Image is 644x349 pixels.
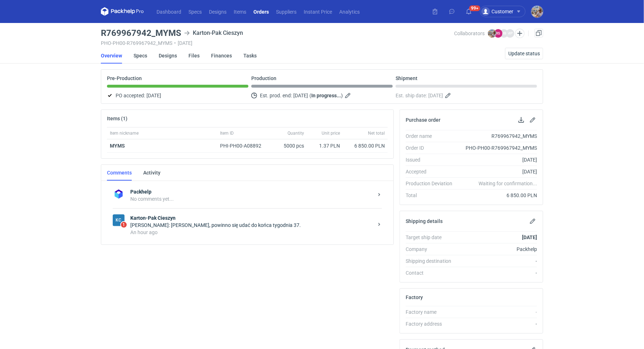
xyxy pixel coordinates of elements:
svg: Packhelp Pro [101,7,144,16]
button: Edit estimated shipping date [444,91,453,100]
p: Production [251,75,276,81]
figcaption: RS [494,29,503,38]
div: Factory address [406,320,458,327]
figcaption: JB [500,29,508,38]
div: Shipping destination [406,257,458,265]
h2: Factory [406,294,423,300]
div: Order ID [406,144,458,152]
div: R769967942_MYMS [458,132,537,140]
p: Pre-Production [107,75,142,81]
span: [DATE] [428,91,443,100]
em: ) [341,93,343,98]
button: Edit purchase order [528,116,537,124]
div: Company [406,246,458,253]
em: Waiting for confirmation... [479,180,537,187]
div: [DATE] [458,156,537,163]
figcaption: KC [113,214,125,226]
a: Comments [107,165,132,181]
div: No comments yet... [130,195,373,203]
div: An hour ago [130,229,373,236]
button: Edit shipping details [528,217,537,225]
a: Suppliers [272,7,300,16]
a: Specs [185,7,205,16]
div: - [458,320,537,327]
strong: [DATE] [522,234,537,240]
div: Karton-Pak Cieszyn [184,29,243,37]
a: Overview [101,48,122,64]
span: Collaborators [454,31,485,36]
span: [DATE] [293,91,308,100]
span: Item ID [220,130,234,136]
span: Unit price [322,130,340,136]
span: Quantity [288,130,304,136]
a: Instant Price [300,7,336,16]
strong: Karton-Pak Cieszyn [130,214,373,222]
a: Activity [143,165,160,181]
a: Tasks [243,48,257,64]
div: 1.37 PLN [310,142,340,149]
button: 99+ [463,6,475,17]
button: Customer [480,6,531,17]
div: PHO-PH00-R769967942_MYMS [DATE] [101,40,454,46]
a: Items [230,7,250,16]
div: Production Deviation [406,180,458,187]
span: • [174,40,176,46]
a: Files [188,48,200,64]
span: [DATE] [146,91,161,100]
a: Finances [211,48,232,64]
div: Issued [406,156,458,163]
a: MYMS [110,143,125,149]
a: Specs [134,48,147,64]
span: Item nickname [110,130,139,136]
img: Packhelp [113,188,125,200]
img: Michał Palasek [531,6,543,18]
div: [PERSON_NAME]: [PERSON_NAME], powinno się udać do końca tygodnia 37. [130,222,373,229]
button: Edit collaborators [515,29,524,38]
div: [DATE] [458,168,537,175]
a: Orders [250,7,272,16]
div: 6 850.00 PLN [346,142,385,149]
a: Designs [159,48,177,64]
div: - [458,257,537,265]
span: Net total [368,130,385,136]
button: Edit estimated production end date [344,91,353,100]
div: Karton-Pak Cieszyn [113,214,125,226]
div: 5000 pcs [271,139,307,153]
h2: Shipping details [406,218,443,224]
figcaption: MP [506,29,514,38]
a: Duplicate [535,29,543,37]
div: Contact [406,269,458,276]
div: Packhelp [458,246,537,253]
span: 1 [121,222,127,228]
div: - [458,308,537,316]
a: Analytics [336,7,363,16]
div: 6 850.00 PLN [458,192,537,199]
h3: R769967942_MYMS [101,29,181,37]
div: - [458,269,537,276]
div: Est. ship date: [396,91,537,100]
a: Designs [205,7,230,16]
a: Dashboard [153,7,185,16]
button: Download PO [517,116,526,124]
strong: In progress... [311,93,341,98]
span: Update status [508,51,540,56]
div: PO accepted: [107,91,248,100]
img: Michał Palasek [488,29,496,38]
div: Est. prod. end: [251,91,393,100]
div: Target ship date [406,234,458,241]
h2: Purchase order [406,117,440,123]
div: Total [406,192,458,199]
div: Order name [406,132,458,140]
h2: Items (1) [107,116,127,121]
div: PHI-PH00-A08892 [220,142,268,149]
button: Update status [505,48,543,59]
div: PHO-PH00-R769967942_MYMS [458,144,537,152]
strong: Packhelp [130,188,373,195]
em: ( [309,93,311,98]
div: Customer [481,7,513,16]
div: Accepted [406,168,458,175]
